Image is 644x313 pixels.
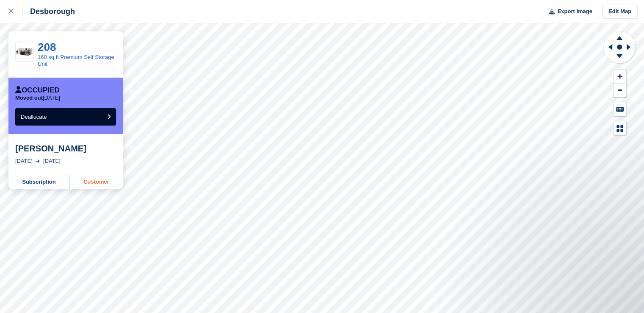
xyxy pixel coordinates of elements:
[15,86,60,95] div: Occupied
[70,175,123,189] a: Customer
[8,175,70,189] a: Subscription
[614,84,626,98] button: Zoom Out
[15,143,116,154] div: [PERSON_NAME]
[614,102,626,116] button: Keyboard Shortcuts
[614,121,626,135] button: Map Legend
[15,95,60,101] p: [DATE]
[22,6,75,17] div: Desborough
[15,157,33,165] div: [DATE]
[38,54,114,67] a: 160 sq.ft Premium Self Storage Unit
[38,41,56,53] a: 208
[544,5,592,19] button: Export Image
[614,70,626,84] button: Zoom In
[36,159,40,163] img: arrow-right-light-icn-cde0832a797a2874e46488d9cf13f60e5c3a73dbe684e267c42b8395dfbc2abf.svg
[15,108,116,126] button: Deallocate
[16,45,33,59] img: 150-sqft-unit.jpg
[557,7,592,16] span: Export Image
[43,157,61,165] div: [DATE]
[15,95,43,101] span: Moved out
[21,114,47,120] span: Deallocate
[603,5,637,19] a: Edit Map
